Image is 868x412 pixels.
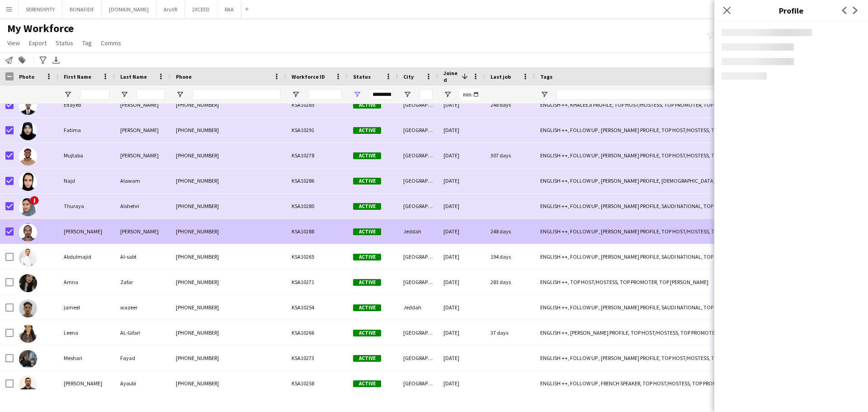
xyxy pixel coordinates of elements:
[97,37,125,49] a: Comms
[286,346,348,370] div: KSA10273
[535,118,831,142] div: ENGLISH ++, FOLLOW UP , [PERSON_NAME] PROFILE, TOP HOST/HOSTESS, TOP PROMOTER, TOP [PERSON_NAME]
[19,97,37,115] img: Eltayeb Mohamed
[535,270,831,294] div: ENGLISH ++, TOP HOST/HOSTESS, TOP PROMOTER, TOP [PERSON_NAME]
[438,219,485,244] div: [DATE]
[82,39,92,47] span: Tag
[398,118,438,142] div: [GEOGRAPHIC_DATA]
[557,89,826,100] input: Tags Filter Input
[58,194,115,218] div: Thuraya
[286,143,348,168] div: KSA10278
[19,223,37,242] img: Yousef Ibrahim
[398,143,438,168] div: [GEOGRAPHIC_DATA]
[403,73,414,80] span: City
[19,325,37,343] img: Leena AL-Gifari
[29,39,47,47] span: Export
[19,147,37,166] img: Mujtaba Hassan
[398,219,438,244] div: Jeddah
[19,173,37,191] img: Najd Alawam
[535,92,831,117] div: ENGLISH ++, KHALEEJI PROFILE, TOP HOST/HOSTESS, TOP PROMOTER, TOP [PERSON_NAME]
[115,118,170,142] div: [PERSON_NAME]
[438,143,485,168] div: [DATE]
[115,346,170,370] div: Fayad
[286,168,348,193] div: KSA10286
[353,178,381,185] span: Active
[286,371,348,396] div: KSA10258
[403,90,411,99] button: Open Filter Menu
[292,73,325,80] span: Workforce ID
[398,270,438,294] div: [GEOGRAPHIC_DATA]
[58,168,115,193] div: Najd
[17,55,28,66] app-action-btn: Add to tag
[170,371,286,396] div: [PHONE_NUMBER]
[7,22,74,35] span: My Workforce
[58,270,115,294] div: Amna
[176,73,192,80] span: Phone
[420,89,433,100] input: City Filter Input
[19,249,37,267] img: Abdulmajid Al-sabt
[535,320,831,345] div: ENGLISH ++, [PERSON_NAME] PROFILE, TOP HOST/HOSTESS, TOP PROMOTER, TOP SUPERVISOR, TOP [PERSON_NA...
[438,320,485,345] div: [DATE]
[101,39,121,47] span: Comms
[120,90,128,99] button: Open Filter Menu
[398,194,438,218] div: [GEOGRAPHIC_DATA]
[58,92,115,117] div: Eltayeb
[438,295,485,320] div: [DATE]
[115,143,170,168] div: [PERSON_NAME]
[64,73,91,80] span: First Name
[438,194,485,218] div: [DATE]
[353,228,381,235] span: Active
[79,37,95,49] a: Tag
[535,143,831,168] div: ENGLISH ++, FOLLOW UP , [PERSON_NAME] PROFILE, TOP HOST/HOSTESS, TOP PROMOTER, TOP [PERSON_NAME]
[540,73,552,80] span: Tags
[353,102,381,109] span: Active
[286,194,348,218] div: KSA10280
[19,0,62,18] button: SERENDIPITY
[438,118,485,142] div: [DATE]
[485,244,535,269] div: 194 days
[353,254,381,260] span: Active
[398,320,438,345] div: [GEOGRAPHIC_DATA]
[286,295,348,320] div: KSA10254
[51,55,61,66] app-action-btn: Export XLSX
[353,304,381,311] span: Active
[286,92,348,117] div: KSA10285
[58,143,115,168] div: Mujtaba
[535,219,831,244] div: ENGLISH ++, FOLLOW UP , [PERSON_NAME] PROFILE, TOP HOST/HOSTESS, TOP PROMOTER, TOP SUPERVISOR, TO...
[102,0,156,18] button: [DOMAIN_NAME]
[535,194,831,218] div: ENGLISH ++, FOLLOW UP , [PERSON_NAME] PROFILE, SAUDI NATIONAL, TOP HOST/HOSTESS, TOP PROMOTER, TO...
[58,320,115,345] div: Leena
[170,194,286,218] div: [PHONE_NUMBER]
[115,92,170,117] div: [PERSON_NAME]
[292,90,300,99] button: Open Filter Menu
[38,55,48,66] app-action-btn: Advanced filters
[170,143,286,168] div: [PHONE_NUMBER]
[64,90,72,99] button: Open Filter Menu
[535,371,831,396] div: ENGLISH ++, FOLLOW UP , FRENCH SPEAKER, TOP HOST/HOSTESS, TOP PROMOTER, TOP [PERSON_NAME]
[120,73,147,80] span: Last Name
[485,92,535,117] div: 248 days
[353,330,381,336] span: Active
[4,37,24,49] a: View
[58,219,115,244] div: [PERSON_NAME]
[19,375,37,393] img: Mohamad Ayoubi
[58,371,115,396] div: [PERSON_NAME]
[286,244,348,269] div: KSA10265
[535,168,831,193] div: ENGLISH ++, FOLLOW UP , [PERSON_NAME] PROFILE, [DEMOGRAPHIC_DATA] NATIONAL, THA SUPERVISOR CERTIF...
[398,244,438,269] div: [GEOGRAPHIC_DATA]
[115,320,170,345] div: AL-Gifari
[438,244,485,269] div: [DATE]
[62,0,102,18] button: BONAFIDE
[137,89,165,100] input: Last Name Filter Input
[286,270,348,294] div: KSA10271
[535,244,831,269] div: ENGLISH ++, FOLLOW UP , [PERSON_NAME] PROFILE, SAUDI NATIONAL, TOP HOST/HOSTESS, TOP PROMOTER, TO...
[286,320,348,345] div: KSA10266
[398,92,438,117] div: [GEOGRAPHIC_DATA]
[58,346,115,370] div: Meshari
[176,90,184,99] button: Open Filter Menu
[170,295,286,320] div: [PHONE_NUMBER]
[286,118,348,142] div: KSA10291
[353,380,381,387] span: Active
[485,270,535,294] div: 283 days
[491,73,511,80] span: Last job
[714,5,868,16] h3: Profile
